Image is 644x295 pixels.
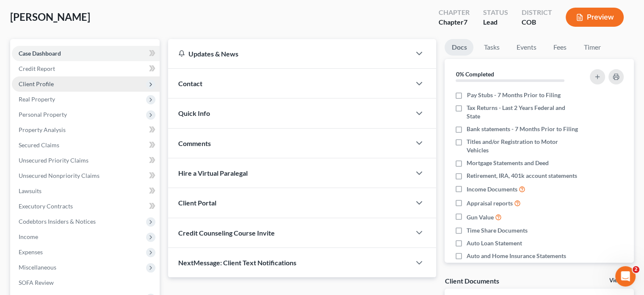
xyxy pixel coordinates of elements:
[19,50,61,57] span: Case Dashboard
[467,199,513,208] span: Appraisal reports
[178,79,202,87] span: Contact
[467,171,577,180] span: Retirement, IRA, 401k account statements
[633,266,639,273] span: 2
[615,266,636,287] iframe: Intercom live chat
[19,233,38,240] span: Income
[19,111,67,118] span: Personal Property
[439,17,470,27] div: Chapter
[178,49,401,58] div: Updates & News
[12,138,160,153] a: Secured Claims
[445,276,499,285] div: Client Documents
[467,91,560,99] span: Pay Stubs - 7 Months Prior to Filing
[467,125,578,133] span: Bank statements - 7 Months Prior to Filing
[12,153,160,168] a: Unsecured Priority Claims
[439,8,470,17] div: Chapter
[19,202,73,210] span: Executory Contracts
[445,39,473,56] a: Docs
[19,96,55,103] span: Real Property
[12,183,160,199] a: Lawsuits
[19,279,54,286] span: SOFA Review
[19,157,88,164] span: Unsecured Priority Claims
[19,218,96,225] span: Codebtors Insiders & Notices
[178,169,248,177] span: Hire a Virtual Paralegal
[483,8,508,17] div: Status
[19,172,100,179] span: Unsecured Nonpriority Claims
[467,185,517,194] span: Income Documents
[19,187,41,194] span: Lawsuits
[566,8,624,27] button: Preview
[509,39,543,56] a: Events
[477,39,506,56] a: Tasks
[19,126,66,133] span: Property Analysis
[12,199,160,214] a: Executory Contracts
[522,17,552,27] div: COB
[19,65,55,72] span: Credit Report
[12,46,160,61] a: Case Dashboard
[178,229,275,237] span: Credit Counseling Course Invite
[178,109,210,117] span: Quick Info
[467,252,566,260] span: Auto and Home Insurance Statements
[522,8,552,17] div: District
[609,278,630,284] a: View All
[178,199,216,207] span: Client Portal
[483,17,508,27] div: Lead
[12,168,160,183] a: Unsecured Nonpriority Claims
[12,61,160,76] a: Credit Report
[467,138,579,155] span: Titles and/or Registration to Motor Vehicles
[178,258,296,267] span: NextMessage: Client Text Notifications
[10,11,90,23] span: [PERSON_NAME]
[546,39,573,56] a: Fees
[467,226,528,235] span: Time Share Documents
[19,141,59,149] span: Secured Claims
[577,39,607,56] a: Timer
[12,122,160,138] a: Property Analysis
[467,239,522,247] span: Auto Loan Statement
[467,159,549,167] span: Mortgage Statements and Deed
[467,104,579,121] span: Tax Returns - Last 2 Years Federal and State
[464,18,467,26] span: 7
[19,248,43,256] span: Expenses
[19,264,56,271] span: Miscellaneous
[456,70,494,78] strong: 0% Completed
[19,80,54,87] span: Client Profile
[12,275,160,290] a: SOFA Review
[467,213,494,222] span: Gun Value
[178,139,211,147] span: Comments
